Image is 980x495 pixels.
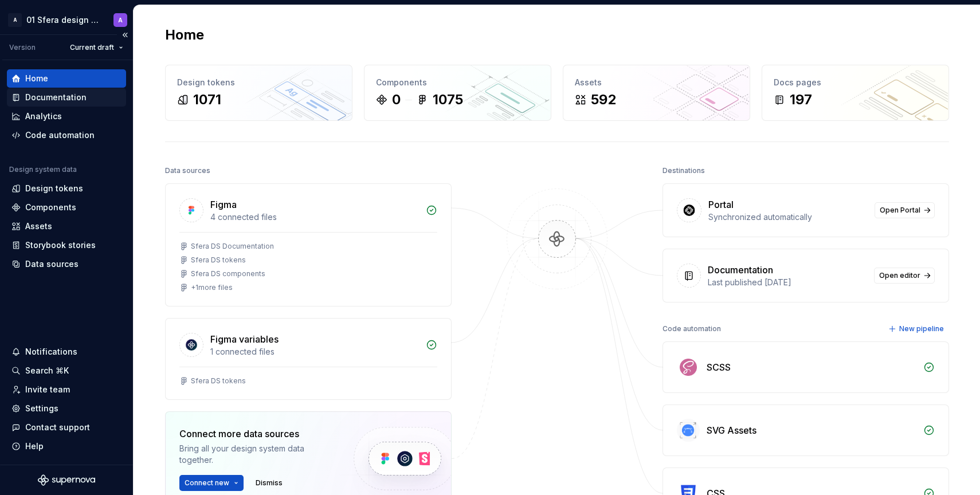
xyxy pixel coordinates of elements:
div: Sfera DS tokens [191,376,246,386]
div: Design tokens [25,183,83,194]
div: Home [25,73,48,84]
div: Last published [DATE] [708,277,867,288]
button: Search ⌘K [7,362,126,380]
div: Portal [708,198,734,211]
a: Components01075 [364,65,551,121]
div: A [118,15,123,25]
div: SVG Assets [707,423,756,437]
div: Help [25,441,44,452]
div: 01 Sfera design system [26,14,100,26]
span: Dismiss [256,478,283,488]
div: Synchronized automatically [708,211,868,223]
button: Notifications [7,343,126,361]
div: 197 [790,91,812,109]
div: Data sources [25,258,79,270]
svg: Supernova Logo [38,474,95,486]
a: Design tokens1071 [165,65,352,121]
div: Code automation [25,129,95,141]
a: Figma4 connected filesSfera DS DocumentationSfera DS tokensSfera DS components+1more files [165,183,452,307]
button: Current draft [65,40,128,56]
div: Sfera DS components [191,269,265,278]
button: Help [7,437,126,455]
button: Connect new [179,475,244,491]
div: Bring all your design system data together. [179,443,334,466]
span: Open Portal [880,206,920,215]
div: Version [9,43,36,52]
div: 592 [591,91,616,109]
div: Settings [25,403,58,414]
a: Assets [7,217,126,235]
a: Open Portal [875,202,935,218]
a: Analytics [7,107,126,125]
div: Components [376,77,539,88]
a: Home [7,69,126,88]
div: 4 connected files [210,211,419,223]
div: Components [25,202,76,213]
div: Sfera DS tokens [191,256,246,265]
a: Docs pages197 [762,65,949,121]
a: Storybook stories [7,236,126,254]
div: A [8,13,22,27]
div: Documentation [708,263,773,277]
a: Assets592 [563,65,750,121]
div: Sfera DS Documentation [191,242,274,251]
a: Data sources [7,255,126,273]
a: Settings [7,399,126,418]
span: Current draft [70,43,114,52]
div: Destinations [663,163,705,179]
div: Documentation [25,92,87,103]
div: Invite team [25,384,70,395]
div: SCSS [707,360,731,374]
div: Analytics [25,111,62,122]
span: New pipeline [899,324,944,333]
a: Documentation [7,88,126,107]
a: Figma variables1 connected filesSfera DS tokens [165,318,452,400]
div: Storybook stories [25,239,96,251]
button: Contact support [7,418,126,437]
div: 1075 [433,91,463,109]
div: Notifications [25,346,77,357]
div: Connect more data sources [179,427,334,441]
a: Open editor [874,268,935,284]
div: Docs pages [774,77,937,88]
span: Open editor [879,271,920,280]
div: 0 [392,91,401,109]
a: Invite team [7,380,126,399]
div: Figma [210,198,237,211]
a: Design tokens [7,179,126,198]
div: Data sources [165,163,210,179]
div: Design tokens [177,77,340,88]
button: Collapse sidebar [117,27,133,43]
div: 1071 [193,91,221,109]
div: Design system data [9,165,77,174]
a: Code automation [7,126,126,144]
div: Assets [575,77,738,88]
div: Figma variables [210,332,279,346]
button: New pipeline [885,321,949,337]
div: 1 connected files [210,346,419,357]
h2: Home [165,26,204,44]
div: Search ⌘K [25,365,69,376]
div: Code automation [663,321,721,337]
div: Contact support [25,422,90,433]
button: Dismiss [250,475,288,491]
span: Connect new [185,478,229,488]
a: Components [7,198,126,217]
button: A01 Sfera design systemA [2,7,131,32]
div: + 1 more files [191,283,233,292]
div: Assets [25,221,52,232]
